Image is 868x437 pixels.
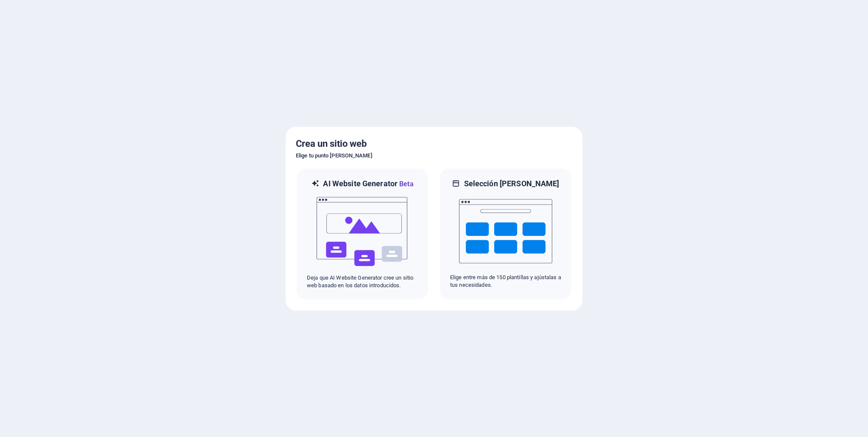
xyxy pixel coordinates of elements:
p: Deja que AI Website Generator cree un sitio web basado en los datos introducidos. [307,274,418,289]
div: AI Website GeneratorBetaaiDeja que AI Website Generator cree un sitio web basado en los datos int... [296,168,429,300]
p: Elige entre más de 150 plantillas y ajústalas a tus necesidades. [450,274,561,289]
span: Beta [398,180,414,188]
img: ai [316,189,409,274]
div: Selección [PERSON_NAME]Elige entre más de 150 plantillas y ajústalas a tus necesidades. [439,168,572,300]
h6: AI Website Generator [323,179,413,189]
h6: Elige tu punto [PERSON_NAME] [296,151,572,161]
h5: Crea un sitio web [296,137,572,151]
h6: Selección [PERSON_NAME] [464,179,559,189]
